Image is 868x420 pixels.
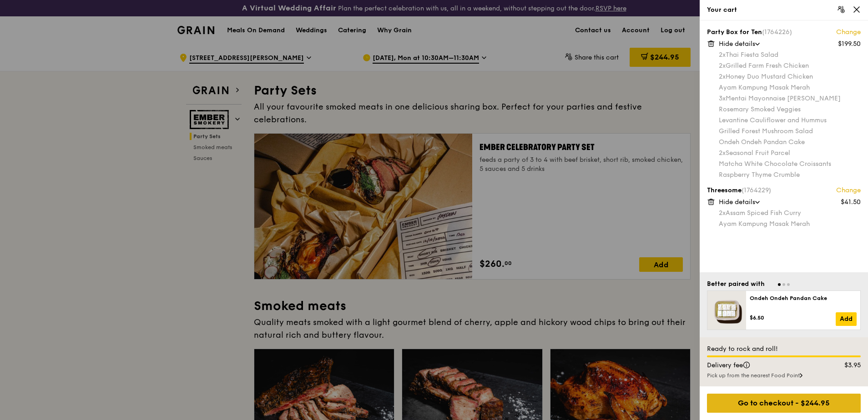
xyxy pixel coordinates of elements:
[719,127,861,136] div: Grilled Forest Mushroom Salad
[707,280,765,289] div: Better paired with
[841,198,861,207] div: $41.50
[719,73,726,80] span: 2x
[719,198,755,206] span: Hide details
[719,149,726,157] span: 2x
[719,51,726,59] span: 2x
[719,209,861,218] div: Assam Spiced Fish Curry
[719,83,861,92] div: Ayam Kampung Masak Merah
[719,149,861,158] div: Seasonal Fruit Parcel
[719,50,861,60] div: Thai Fiesta Salad
[707,394,861,413] div: Go to checkout - $244.95
[836,186,861,195] a: Change
[838,40,861,49] div: $199.50
[782,283,785,286] span: Go to slide 2
[701,361,825,370] div: Delivery fee
[719,61,861,70] div: Grilled Farm Fresh Chicken
[707,28,861,37] div: Party Box for Ten
[719,220,861,229] div: Ayam Kampung Masak Merah
[719,138,861,147] div: Ondeh Ondeh Pandan Cake
[719,160,861,169] div: Matcha White Chocolate Croissants
[707,372,861,379] div: Pick up from the nearest Food Point
[787,283,790,286] span: Go to slide 3
[719,116,861,125] div: Levantine Cauliflower and Hummus
[825,361,867,370] div: $3.95
[778,283,781,286] span: Go to slide 1
[707,5,861,15] div: Your cart
[707,186,861,195] div: Threesome
[719,62,726,70] span: 2x
[719,40,755,48] span: Hide details
[750,314,836,321] div: $6.50
[719,170,861,180] div: Raspberry Thyme Crumble
[719,105,861,114] div: Rosemary Smoked Veggies
[762,28,792,36] span: (1764226)
[719,95,726,102] span: 3x
[742,186,771,194] span: (1764229)
[836,28,861,37] a: Change
[719,72,861,81] div: Honey Duo Mustard Chicken
[836,312,857,326] a: Add
[719,94,861,103] div: Mentai Mayonnaise [PERSON_NAME]
[707,345,861,354] div: Ready to rock and roll!
[750,295,857,302] div: Ondeh Ondeh Pandan Cake
[719,209,726,217] span: 2x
